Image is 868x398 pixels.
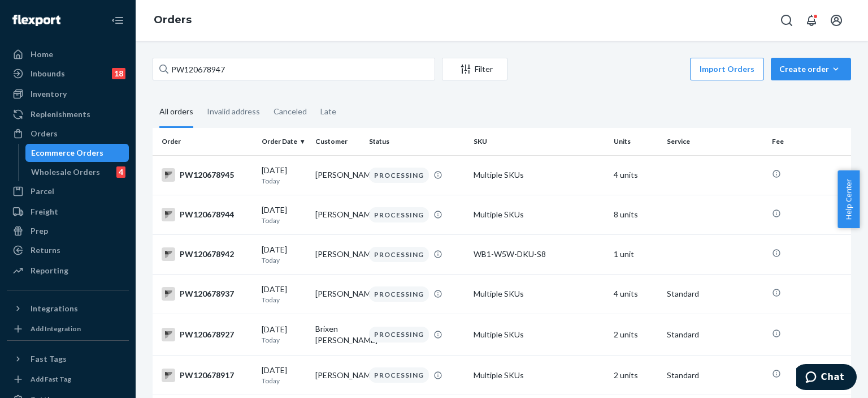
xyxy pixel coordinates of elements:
th: Order Date [257,128,311,155]
td: Multiple SKUs [469,314,609,356]
td: Multiple SKUs [469,356,609,395]
div: Filter [442,63,507,75]
div: PW120678917 [162,369,253,382]
div: Reporting [31,265,68,276]
div: Prep [31,225,48,237]
button: Close Navigation [106,9,129,32]
div: Create order [779,63,843,75]
div: PROCESSING [369,168,429,183]
th: Order [153,128,257,155]
a: Wholesale Orders4 [25,163,129,181]
p: Today [262,255,306,265]
td: 4 units [609,155,663,195]
div: PROCESSING [369,327,429,342]
td: Multiple SKUs [469,274,609,314]
td: [PERSON_NAME] [311,234,364,274]
th: SKU [469,128,609,155]
td: Brixen [PERSON_NAME] [311,314,364,356]
p: Today [262,376,306,386]
a: Parcel [7,182,129,200]
td: Multiple SKUs [469,195,609,234]
input: Search orders [153,58,435,80]
p: Standard [667,288,762,299]
th: Fee [767,128,851,155]
button: Open Search Box [775,9,798,32]
div: Invalid address [207,97,260,126]
div: Customer [315,136,360,146]
iframe: Opens a widget where you can chat to one of our agents [796,364,857,392]
div: [DATE] [262,244,306,265]
div: PROCESSING [369,207,429,222]
div: 4 [116,166,125,178]
div: All orders [159,97,193,128]
div: PROCESSING [369,367,429,383]
a: Ecommerce Orders [25,144,129,162]
button: Open account menu [825,9,848,32]
div: Integrations [31,303,78,314]
div: Fast Tags [31,353,67,365]
td: [PERSON_NAME] [311,356,364,395]
td: [PERSON_NAME] [311,195,364,234]
a: Prep [7,222,129,240]
a: Orders [154,14,192,26]
button: Import Orders [690,58,764,80]
button: Fast Tags [7,350,129,368]
div: PW120678937 [162,287,253,301]
td: [PERSON_NAME] [311,274,364,314]
div: Inbounds [31,68,65,79]
div: Add Integration [31,324,81,333]
a: Inventory [7,85,129,103]
a: Add Fast Tag [7,373,129,386]
th: Service [662,128,767,155]
div: Inventory [31,88,67,100]
div: [DATE] [262,165,306,186]
span: Help Center [837,170,860,228]
div: 18 [112,68,125,79]
div: Ecommerce Orders [31,147,103,159]
a: Returns [7,241,129,259]
div: Home [31,49,53,60]
p: Today [262,295,306,305]
div: Late [320,97,336,126]
div: Add Fast Tag [31,374,71,384]
p: Standard [667,329,762,340]
td: [PERSON_NAME] [311,155,364,195]
div: [DATE] [262,204,306,225]
div: [DATE] [262,284,306,305]
a: Reporting [7,262,129,280]
div: WB1-W5W-DKU-S8 [474,249,604,260]
button: Open notifications [800,9,823,32]
button: Integrations [7,299,129,318]
a: Inbounds18 [7,65,129,83]
a: Orders [7,125,129,143]
div: [DATE] [262,365,306,386]
p: Today [262,335,306,345]
img: Flexport logo [12,15,60,26]
td: 4 units [609,274,663,314]
p: Today [262,216,306,225]
ol: breadcrumbs [145,4,201,37]
button: Filter [442,58,507,80]
th: Units [609,128,663,155]
th: Status [364,128,469,155]
div: Wholesale Orders [31,166,100,178]
div: PW120678945 [162,168,253,182]
div: Parcel [31,186,54,197]
div: PROCESSING [369,247,429,262]
a: Replenishments [7,105,129,123]
div: Returns [31,245,60,256]
div: [DATE] [262,324,306,345]
div: Canceled [274,97,307,126]
p: Today [262,176,306,186]
button: Create order [771,58,851,80]
div: Replenishments [31,109,90,120]
td: Multiple SKUs [469,155,609,195]
div: Freight [31,206,58,217]
p: Standard [667,370,762,381]
td: 2 units [609,356,663,395]
a: Freight [7,203,129,221]
div: PW120678927 [162,328,253,341]
div: Orders [31,128,58,139]
a: Home [7,45,129,63]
